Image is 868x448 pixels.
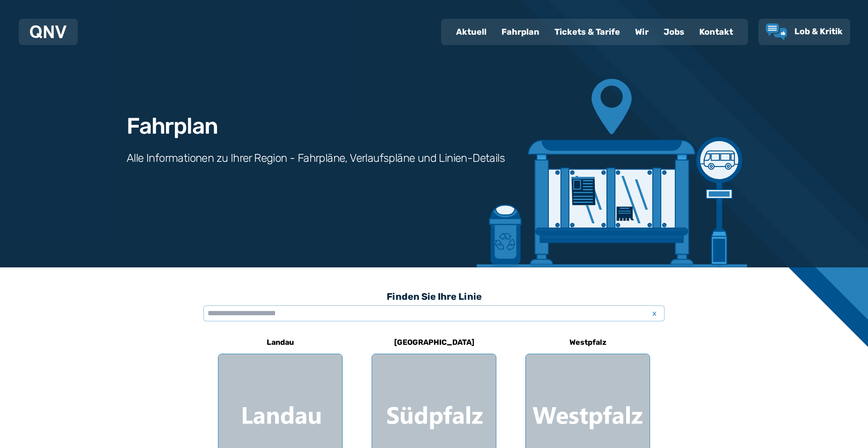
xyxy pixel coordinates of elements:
span: Lob & Kritik [794,26,843,37]
h3: Alle Informationen zu Ihrer Region - Fahrpläne, Verlaufspläne und Linien-Details [127,151,505,166]
a: Jobs [656,20,692,44]
h6: Landau [263,335,298,350]
a: Lob & Kritik [766,23,843,40]
h6: Westpfalz [566,335,610,350]
a: Aktuell [449,20,494,44]
a: Wir [628,20,656,44]
a: QNV Logo [30,23,67,41]
h1: Fahrplan [127,115,217,137]
img: QNV Logo [30,25,67,38]
a: Fahrplan [494,20,547,44]
span: x [648,308,661,319]
h3: Finden Sie Ihre Linie [203,286,665,307]
h6: [GEOGRAPHIC_DATA] [390,335,478,350]
a: Kontakt [692,20,741,44]
a: Tickets & Tarife [547,20,628,44]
